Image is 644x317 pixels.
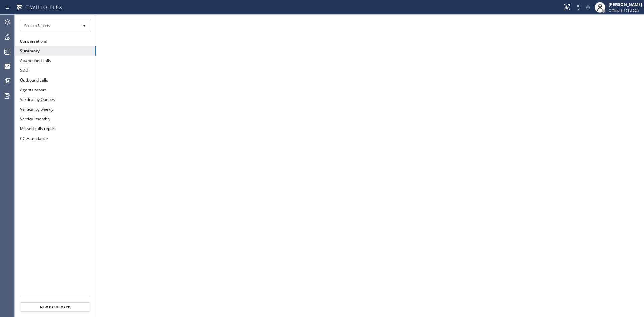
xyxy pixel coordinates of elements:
button: Mute [583,3,593,12]
button: Outbound calls [15,75,96,85]
button: CC Attendance [15,134,96,143]
button: Missed calls report [15,124,96,134]
button: Agents report [15,85,96,95]
button: Vertical by Queues [15,95,96,104]
iframe: dashboard_b794bedd1109 [96,15,644,317]
div: Custom Reports [20,20,90,31]
button: Abandoned calls [15,56,96,65]
button: SDB [15,65,96,75]
span: Offline | 175d 22h [609,8,639,13]
button: Conversations [15,36,96,46]
button: Summary [15,46,96,56]
button: Vertical monthly [15,114,96,124]
div: [PERSON_NAME] [609,2,642,7]
button: Vertical by weekly [15,104,96,114]
button: New Dashboard [20,302,90,312]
